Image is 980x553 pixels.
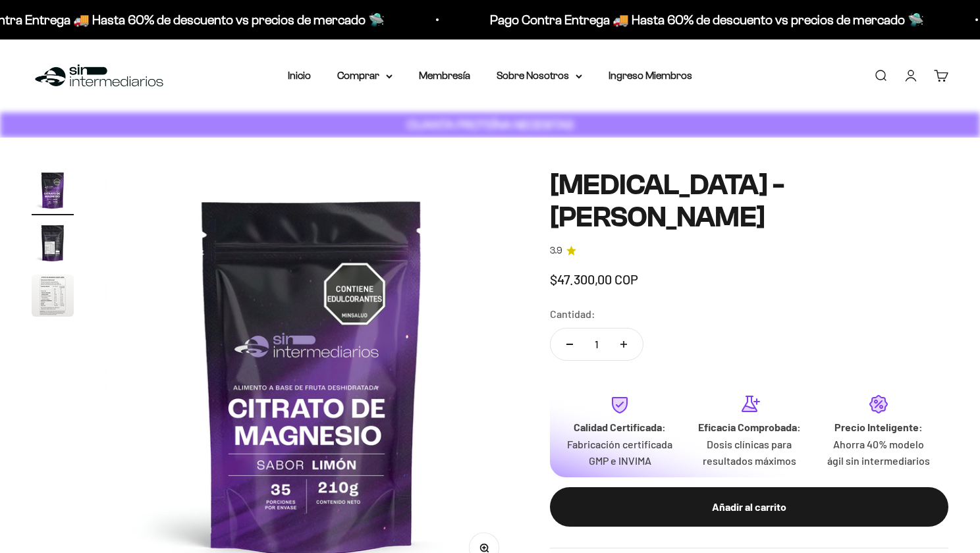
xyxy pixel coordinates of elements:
strong: Eficacia Comprobada: [698,421,801,433]
summary: Comprar [337,67,393,84]
strong: CUANTA PROTEÍNA NECESITAS [407,118,574,132]
button: Reducir cantidad [551,329,589,360]
strong: Precio Inteligente: [834,421,923,433]
img: Citrato de Magnesio - Sabor Limón [32,275,74,317]
a: Membresía [419,70,470,81]
a: 3.93.9 de 5.0 estrellas [550,244,948,258]
button: Ir al artículo 3 [32,275,74,321]
h1: [MEDICAL_DATA] - [PERSON_NAME] [550,169,948,233]
sale-price: $47.300,00 COP [550,269,638,290]
p: Dosis clínicas para resultados máximos [695,436,803,469]
label: Cantidad: [550,305,595,323]
img: Citrato de Magnesio - Sabor Limón [32,222,74,264]
button: Aumentar cantidad [605,329,643,360]
p: Ahorra 40% modelo ágil sin intermediarios [825,436,933,469]
img: Citrato de Magnesio - Sabor Limón [32,169,74,211]
a: Ingreso Miembros [609,70,692,81]
a: Inicio [288,70,311,81]
p: Pago Contra Entrega 🚚 Hasta 60% de descuento vs precios de mercado 🛸 [490,9,924,30]
strong: Calidad Certificada: [574,421,666,433]
button: Ir al artículo 1 [32,169,74,215]
button: Ir al artículo 2 [32,222,74,268]
span: 3.9 [550,244,562,258]
summary: Sobre Nosotros [497,67,582,84]
button: Añadir al carrito [550,487,948,527]
p: Fabricación certificada GMP e INVIMA [566,436,674,469]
